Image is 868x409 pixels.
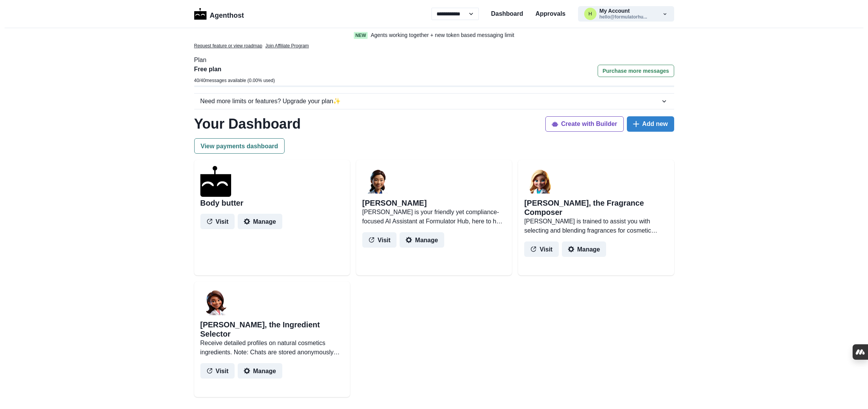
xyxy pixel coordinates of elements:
[400,232,444,248] button: Manage
[200,288,231,318] img: user%2F849%2F13ffc068-d929-4f27-9f9d-28646e9b2f13
[194,65,275,74] p: Free plan
[578,6,674,22] button: hello@formulatorhub.comMy Accounthello@formulatorhu...
[491,9,523,18] a: Dashboard
[200,339,344,357] p: Receive detailed profiles on natural cosmetics ingredients. Note: Chats are stored anonymously an...
[194,77,275,84] p: 40 / 40 messages available ( 0.00 % used)
[210,7,244,21] p: Agenthost
[200,198,243,208] h2: Body butter
[362,198,427,208] h2: [PERSON_NAME]
[200,363,235,379] button: Visit
[194,8,207,20] img: Logo
[194,138,285,154] button: View payments dashboard
[354,32,368,39] span: New
[371,31,514,39] p: Agents working together + new token based messaging limit
[194,7,244,21] a: LogoAgenthost
[598,65,674,77] button: Purchase more messages
[338,31,531,39] a: NewAgents working together + new token based messaging limit
[200,214,235,229] button: Visit
[524,241,559,257] button: Visit
[200,166,231,197] img: agenthostmascotdark.ico
[362,166,393,197] img: user%2F849%2F797a92c5-b415-4f01-9293-6d46388df7bf
[362,232,397,248] button: Visit
[524,166,555,197] img: user%2F849%2Fe6246858-612b-4b4d-addc-f56874fc0e9d
[627,116,674,132] button: Add new
[194,55,674,65] p: Plan
[238,214,282,229] button: Manage
[194,94,674,109] button: Need more limits or features? Upgrade your plan✨
[545,116,624,132] button: Create with Builder
[238,363,282,379] button: Manage
[362,208,506,226] p: [PERSON_NAME] is your friendly yet compliance-focused AI Assistant at Formulator Hub, here to hel...
[598,65,674,85] a: Purchase more messages
[265,42,309,49] a: Join Affiliate Program
[562,241,606,257] button: Manage
[200,97,660,106] div: Need more limits or features? Upgrade your plan ✨
[194,42,262,49] a: Request feature or view roadmap
[200,320,344,339] h2: [PERSON_NAME], the Ingredient Selector
[524,217,668,235] p: [PERSON_NAME] is trained to assist you with selecting and blending fragrances for cosmetic formul...
[535,9,565,18] a: Approvals
[194,116,301,132] h1: Your Dashboard
[524,198,668,217] h2: [PERSON_NAME], the Fragrance Composer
